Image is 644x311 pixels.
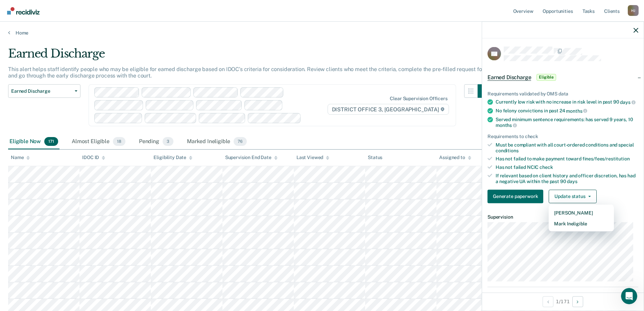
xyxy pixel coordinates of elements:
span: days [567,178,577,184]
div: Served minimum sentence requirements: has served 9 years, 10 [496,116,638,128]
div: Name [11,155,30,160]
div: Eligible Now [8,134,59,149]
button: Update status [549,190,596,203]
span: fines/fees/restitution [582,156,630,161]
div: Requirements validated by OMS data [487,91,638,96]
div: Must be compliant with all court-ordered conditions and special [496,142,638,153]
img: Recidiviz [7,7,40,15]
button: Profile dropdown button [628,5,639,16]
div: H J [628,5,639,16]
span: Earned Discharge [11,88,72,94]
div: Has not failed NCIC [496,164,638,170]
a: Home [8,30,636,36]
span: Earned Discharge [487,74,531,81]
span: 171 [44,137,58,146]
button: Mark Ineligible [549,218,614,229]
button: Generate paperwork [487,190,543,203]
div: IDOC ID [82,155,105,160]
span: 18 [113,137,125,146]
div: Supervision End Date [225,155,278,160]
span: check [540,164,553,170]
span: DISTRICT OFFICE 3, [GEOGRAPHIC_DATA] [328,104,449,115]
div: If relevant based on client history and officer discretion, has had a negative UA within the past 90 [496,173,638,184]
div: Clear supervision officers [390,96,447,102]
div: Earned DischargeEligible [482,66,644,88]
span: conditions [496,148,519,153]
div: Last Viewed [296,155,329,160]
iframe: Intercom live chat [621,288,637,304]
span: 3 [163,137,173,146]
span: months [566,108,587,113]
div: Eligibility Date [153,155,192,160]
div: Status [368,155,382,160]
button: Next Opportunity [572,296,583,307]
div: 1 / 171 [482,292,644,310]
div: Pending [138,134,175,149]
div: Has not failed to make payment toward [496,156,638,162]
dt: Supervision [487,214,638,220]
div: Currently low risk with no increase in risk level in past 90 [496,99,638,105]
div: Almost Eligible [70,134,127,149]
button: [PERSON_NAME] [549,207,614,218]
span: Eligible [536,74,556,81]
span: 76 [234,137,247,146]
div: Marked Ineligible [186,134,248,149]
div: Earned Discharge [8,47,491,66]
div: Requirements to check [487,133,638,139]
span: months [496,123,517,128]
span: days [620,99,635,105]
button: Previous Opportunity [543,296,553,307]
div: Assigned to [439,155,471,160]
div: No felony convictions in past 24 [496,108,638,114]
a: Navigate to form link [487,190,546,203]
p: This alert helps staff identify people who may be eligible for earned discharge based on IDOC’s c... [8,66,490,79]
